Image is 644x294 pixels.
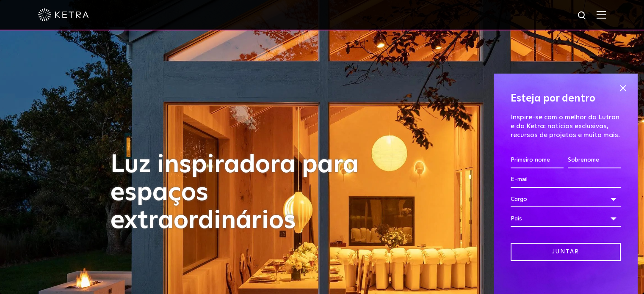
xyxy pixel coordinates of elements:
[511,243,621,261] input: Juntar
[511,216,522,222] font: País
[511,93,595,104] font: Esteja por dentro
[511,172,621,188] input: E-mail
[511,152,564,168] input: Primeiro nome
[597,11,606,19] img: Hamburger%20Nav.svg
[38,8,89,21] img: ketra-logo-2019-branco
[511,114,620,138] font: Inspire-se com o melhor da Lutron e da Ketra: notícias exclusivas, recursos de projetos e muito m...
[568,152,621,168] input: Sobrenome
[511,196,527,202] font: Cargo
[577,11,588,21] img: ícone de pesquisa
[111,152,359,234] font: Luz inspiradora para espaços extraordinários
